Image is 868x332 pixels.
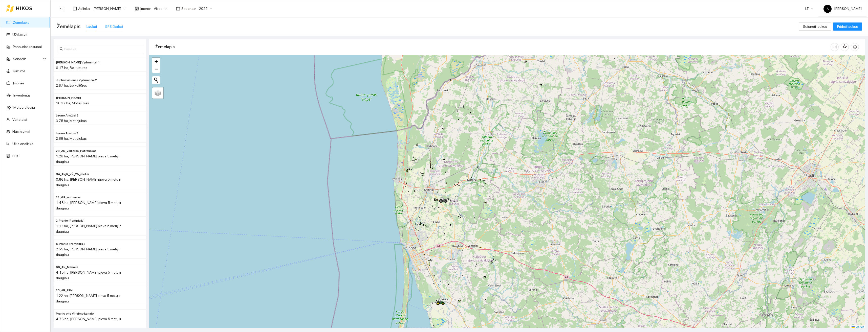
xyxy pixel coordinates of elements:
[13,81,25,85] a: Įmonės
[56,119,87,123] span: 3.75 ha, Motiejukas
[12,142,33,146] a: Ūkio analitika
[57,22,80,31] span: Žemėlapis
[56,265,78,270] span: 66_AR_Mariaus
[152,76,160,84] button: Initiate a new search
[56,270,121,280] span: 4.15 ha, [PERSON_NAME] pieva 5 metų ir daugiau
[823,7,862,11] span: [PERSON_NAME]
[805,5,813,12] span: LT
[56,154,121,164] span: 1.28 ha, [PERSON_NAME] pieva 5 metų ir daugiau
[56,172,89,177] span: 34_AlgR_VŽ_25_metai
[57,4,67,14] button: menu-fold
[56,218,84,223] span: 2. Pranio (Pempių k.)
[140,6,151,11] span: Įmonė :
[155,66,158,72] span: −
[13,54,42,64] span: Sandėlis
[56,66,87,70] span: 6.17 ha, Be kultūros
[56,83,87,87] span: 2.67 ha, Be kultūros
[56,201,121,210] span: 1.48 ha, [PERSON_NAME] pieva 5 metų ir daugiau
[12,130,30,134] a: Nustatymai
[152,87,163,99] a: Layers
[12,33,27,37] a: Užduotys
[833,22,862,31] button: Pridėti laukus
[13,45,42,49] a: Panaudoti resursai
[56,242,85,246] span: 5. Pranio (Pempių k.)
[176,7,180,11] span: calendar
[827,5,829,13] span: A
[56,317,121,326] span: 4.76 ha, [PERSON_NAME] pieva 5 metų ir daugiau
[56,247,121,257] span: 2.55 ha, [PERSON_NAME] pieva 5 metų ir daugiau
[94,5,126,12] span: Andrius Rimgaila
[56,131,79,136] span: Leono Anužiai 1
[152,65,160,73] a: Zoom out
[86,24,97,29] div: Laukai
[78,6,91,11] span: Aplinka :
[833,25,862,29] a: Pridėti laukus
[60,47,63,51] span: search
[13,93,31,97] a: Inventorius
[56,96,81,100] span: Leono Lūgnaliai
[154,5,167,12] span: Visos
[831,43,839,51] button: column-width
[12,154,19,158] a: PPIS
[56,136,87,140] span: 2.88 ha, Motiejukas
[799,22,831,31] button: Sujungti laukus
[13,105,35,109] a: Meteorologija
[155,58,158,64] span: +
[56,224,121,233] span: 1.12 ha, [PERSON_NAME] pieva 5 metų ir daugiau
[831,45,838,49] span: column-width
[13,69,26,73] a: Kultūros
[59,6,64,11] span: menu-fold
[56,288,73,293] span: 25_AR_RFN
[56,149,96,153] span: 28_AR_Viktoras_Petrauskas
[64,46,140,52] input: Paieška
[199,5,212,12] span: 2025
[155,40,831,54] div: Žemėlapis
[105,24,123,29] div: GPS Darbai
[56,195,81,200] span: 21_GR_nuosavas
[803,24,827,29] span: Sujungti laukus
[56,113,78,118] span: Leono Anužiai 2
[135,7,139,11] span: shop
[56,294,120,303] span: 1.22 ha, [PERSON_NAME] pieva 5 metų ir daugiau
[12,117,27,122] a: Vartotojai
[56,177,121,187] span: 0.66 ha, [PERSON_NAME] pieva 5 metų ir daugiau
[181,6,196,11] span: Sezonas :
[152,58,160,65] a: Zoom in
[13,20,29,25] a: Žemėlapis
[73,7,77,11] span: layout
[837,24,858,29] span: Pridėti laukus
[56,78,97,83] span: Juchnevičienės Vydmantai 2
[852,325,864,329] a: Leaflet
[56,101,89,105] span: 16.37 ha, Motiejukas
[56,60,100,65] span: Juchnevičienės Vydmantai 1
[799,25,831,29] a: Sujungti laukus
[56,311,94,316] span: Pranio prie Vlhelmo kanalo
